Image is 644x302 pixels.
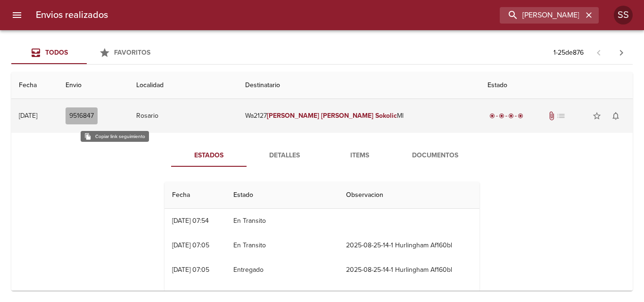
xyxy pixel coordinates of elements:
button: Agregar a favoritos [587,106,606,125]
div: [DATE] 07:05 [172,266,209,274]
span: Estados [177,150,241,162]
th: Destinatario [238,72,480,99]
th: Envio [58,72,128,99]
span: notifications_none [611,111,620,121]
td: Rosario [129,99,238,133]
span: star_border [592,111,602,121]
span: Documentos [403,150,467,162]
span: Todos [45,49,68,57]
th: Fecha [165,182,226,209]
button: menu [6,4,28,26]
th: Localidad [129,72,238,99]
em: Sokolic [375,112,397,120]
span: radio_button_checked [489,113,495,119]
div: Entregado [487,111,525,121]
td: Wa2127 Ml [238,99,480,133]
td: 2025-08-25-14-1 Hurlingham Af160bl [339,258,479,282]
div: Tabs detalle de guia [171,144,473,167]
td: En Transito [226,209,339,233]
div: SS [614,6,633,24]
div: Tabs Envios [11,41,162,64]
span: Detalles [252,150,316,162]
p: 1 - 25 de 876 [553,48,584,57]
input: buscar [500,7,583,24]
div: Abrir información de usuario [614,6,633,24]
td: Entregado [226,258,339,282]
span: 9516847 [69,110,94,122]
td: En Transito [226,233,339,258]
div: [DATE] 07:05 [172,241,209,249]
button: 9516847 [66,107,98,125]
td: 2025-08-25-14-1 Hurlingham Af160bl [339,233,479,258]
h6: Envios realizados [36,8,108,23]
div: [DATE] 07:54 [172,217,209,225]
span: No tiene pedido asociado [556,111,566,121]
div: [DATE] 05:36 [172,290,209,298]
span: radio_button_checked [499,113,504,119]
em: [PERSON_NAME] [267,112,319,120]
span: Favoritos [114,49,150,57]
th: Observacion [339,182,479,209]
span: Pagina siguiente [610,41,633,64]
th: Fecha [11,72,58,99]
button: Activar notificaciones [606,106,625,125]
span: Items [328,150,392,162]
span: Pagina anterior [587,48,610,57]
th: Estado [480,72,633,99]
span: radio_button_checked [518,113,523,119]
div: [DATE] [19,112,37,120]
th: Estado [226,182,339,209]
span: Tiene documentos adjuntos [547,111,556,121]
span: radio_button_checked [508,113,514,119]
em: [PERSON_NAME] [321,112,373,120]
